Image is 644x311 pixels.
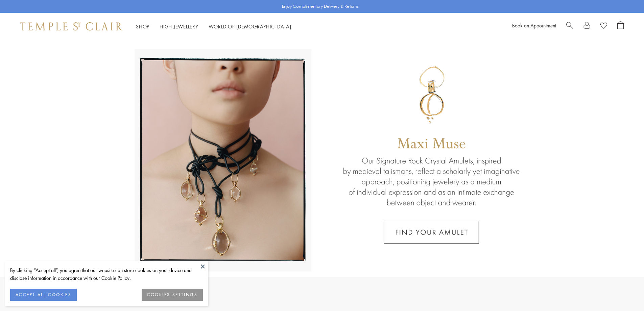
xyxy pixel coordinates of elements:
[566,21,573,31] a: Search
[20,22,122,30] img: Temple St. Clair
[617,21,624,31] a: Open Shopping Bag
[142,289,203,301] button: COOKIES SETTINGS
[512,22,556,29] a: Book an Appointment
[136,22,291,31] nav: Main navigation
[282,3,359,10] p: Enjoy Complimentary Delivery & Returns
[160,23,198,30] a: High JewelleryHigh Jewellery
[600,21,607,31] a: View Wishlist
[209,23,291,30] a: World of [DEMOGRAPHIC_DATA]World of [DEMOGRAPHIC_DATA]
[136,23,149,30] a: ShopShop
[10,266,203,282] div: By clicking “Accept all”, you agree that our website can store cookies on your device and disclos...
[10,289,77,301] button: ACCEPT ALL COOKIES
